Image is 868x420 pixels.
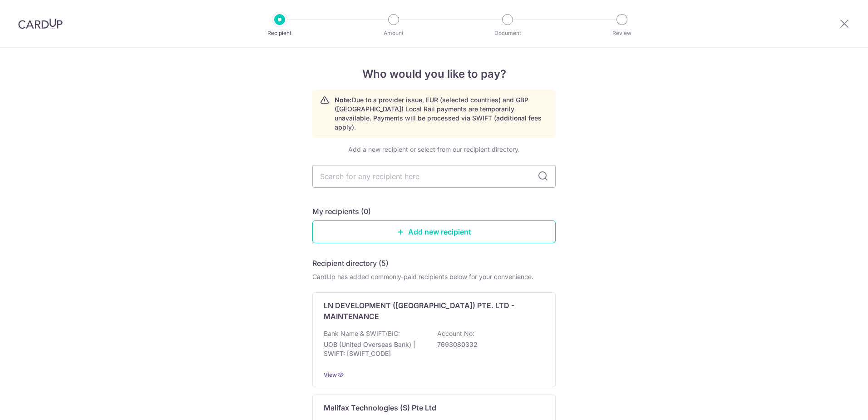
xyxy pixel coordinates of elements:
[312,145,556,154] div: Add a new recipient or select from our recipient directory.
[437,340,539,349] p: 7693080332
[246,29,313,38] p: Recipient
[474,29,541,38] p: Document
[312,272,556,281] div: CardUp has added commonly-paid recipients below for your convenience.
[312,258,389,269] h5: Recipient directory (5)
[360,29,427,38] p: Amount
[312,66,556,82] h4: Who would you like to pay?
[335,95,548,132] p: Due to a provider issue, EUR (selected countries) and GBP ([GEOGRAPHIC_DATA]) Local Rail payments...
[324,340,425,358] p: UOB (United Overseas Bank) | SWIFT: [SWIFT_CODE]
[324,371,337,378] a: View
[18,18,63,29] img: CardUp
[324,329,400,338] p: Bank Name & SWIFT/BIC:
[312,165,556,188] input: Search for any recipient here
[324,300,533,322] p: LN DEVELOPMENT ([GEOGRAPHIC_DATA]) PTE. LTD - MAINTENANCE
[312,220,556,243] a: Add new recipient
[588,29,656,38] p: Review
[312,206,371,217] h5: My recipients (0)
[324,402,436,413] p: Malifax Technologies (S) Pte Ltd
[437,329,474,338] p: Account No:
[335,96,352,104] strong: Note:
